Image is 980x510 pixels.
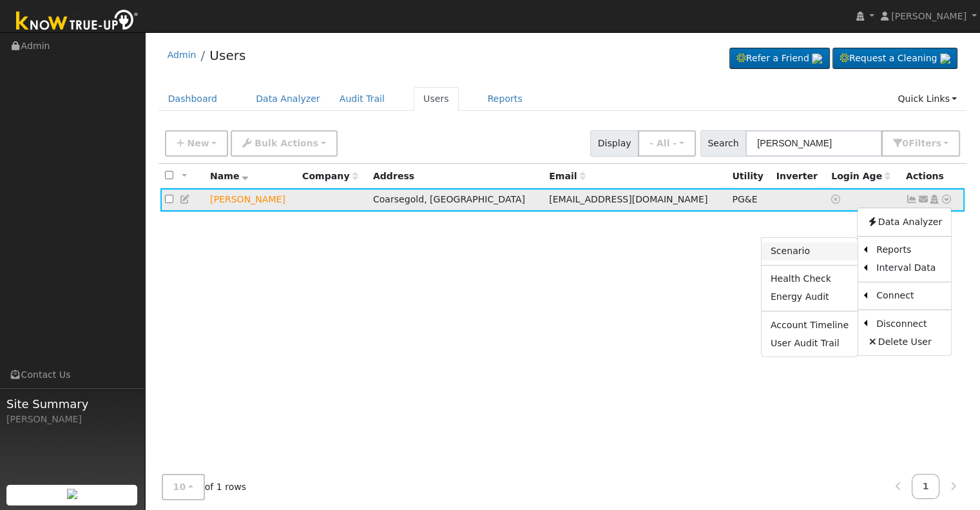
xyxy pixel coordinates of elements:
[867,241,951,259] a: Reports
[549,171,585,181] span: Email
[590,130,639,157] span: Display
[831,171,890,181] span: Days since last login
[549,194,707,204] span: [EMAIL_ADDRESS][DOMAIN_NAME]
[700,130,746,157] span: Search
[888,87,966,111] a: Quick Links
[928,194,940,204] a: Login As
[906,194,918,204] a: Show Graph
[255,138,318,148] span: Bulk Actions
[231,130,337,157] button: Bulk Actions
[302,171,358,181] span: Company name
[168,50,197,60] a: Admin
[478,87,532,111] a: Reports
[187,138,209,148] span: New
[10,7,145,36] img: Know True-Up
[732,170,767,183] div: Utility
[745,130,882,157] input: Search
[206,188,298,212] td: Lead
[891,11,966,21] span: [PERSON_NAME]
[776,170,822,183] div: Inverter
[330,87,394,111] a: Audit Trail
[732,194,757,204] span: PG&E
[762,334,858,352] a: User Audit Trail
[162,474,247,500] span: of 1 rows
[812,54,822,64] img: retrieve
[762,270,858,288] a: Health Check Report
[858,333,951,351] a: Delete User
[414,87,459,111] a: Users
[209,48,245,63] a: Users
[762,288,858,306] a: Energy Audit Report
[912,474,940,499] a: 1
[729,48,830,70] a: Refer a Friend
[908,138,941,148] span: Filter
[159,87,227,111] a: Dashboard
[373,170,540,183] div: Address
[165,130,229,157] button: New
[831,194,843,204] a: No login access
[867,259,951,277] a: Interval Data
[940,54,950,64] img: retrieve
[369,188,544,212] td: Coarsegold, [GEOGRAPHIC_DATA]
[246,87,330,111] a: Data Analyzer
[858,213,951,231] a: Data Analyzer
[867,287,951,305] a: Connect
[881,130,960,157] button: 0Filters
[180,194,191,204] a: Edit User
[918,193,929,206] a: kristicasey@sti.net
[867,315,951,333] a: Disconnect
[762,242,858,260] a: Scenario Report
[832,48,957,70] a: Request a Cleaning
[67,489,77,499] img: retrieve
[173,482,186,492] span: 10
[762,316,858,334] a: Account Timeline Report
[162,474,205,500] button: 10
[941,193,952,206] a: Other actions
[210,171,248,181] span: Name
[638,130,696,157] button: - All -
[906,170,960,183] div: Actions
[6,395,138,413] span: Site Summary
[6,413,138,426] div: [PERSON_NAME]
[936,138,941,148] span: s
